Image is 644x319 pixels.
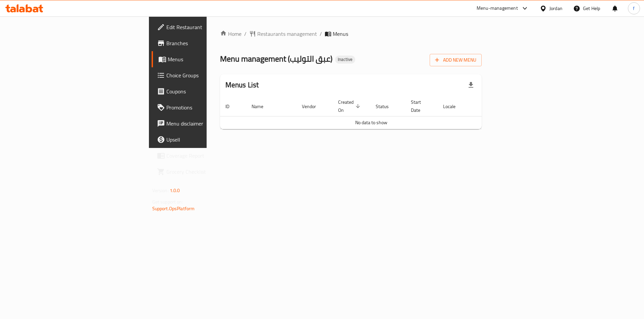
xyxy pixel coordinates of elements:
span: Grocery Checklist [166,168,251,176]
span: Upsell [166,136,251,144]
th: Actions [472,96,523,116]
span: Menu management ( عبق التوليب ) [220,51,332,66]
span: Coupons [166,87,251,95]
span: Branches [166,39,251,47]
span: Menu disclaimer [166,119,251,128]
span: No data to show [355,118,387,127]
a: Menus [152,51,257,67]
span: Status [376,102,397,110]
span: Start Date [411,98,430,114]
span: Name [252,102,272,110]
span: f [633,5,635,12]
span: Choice Groups [166,71,251,79]
span: Edit Restaurant [166,23,251,31]
span: Vendor [302,102,325,110]
a: Support.OpsPlatform [152,204,195,213]
div: Inactive [335,56,355,64]
span: Created On [338,98,362,114]
span: Coverage Report [166,152,251,160]
table: enhanced table [220,96,523,129]
a: Edit Restaurant [152,19,257,35]
span: Inactive [335,57,355,62]
a: Menu disclaimer [152,115,257,132]
a: Restaurants management [249,30,317,38]
span: 1.0.0 [170,186,180,195]
span: Locale [443,102,464,110]
span: Version: [152,186,169,195]
span: Menus [333,30,348,38]
button: Add New Menu [430,54,482,66]
span: Promotions [166,103,251,111]
a: Upsell [152,132,257,148]
a: Branches [152,35,257,51]
div: Menu-management [477,4,518,12]
div: Jordan [549,5,562,12]
div: Export file [463,77,479,93]
nav: breadcrumb [220,30,482,38]
span: Menus [168,55,251,63]
span: Restaurants management [257,30,317,38]
span: ID [225,102,238,110]
a: Coupons [152,83,257,99]
a: Coverage Report [152,148,257,164]
span: Get support on: [152,197,183,206]
li: / [320,30,322,38]
h2: Menus List [225,80,259,90]
span: Add New Menu [435,56,476,64]
a: Choice Groups [152,67,257,83]
a: Promotions [152,99,257,115]
a: Grocery Checklist [152,164,257,180]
